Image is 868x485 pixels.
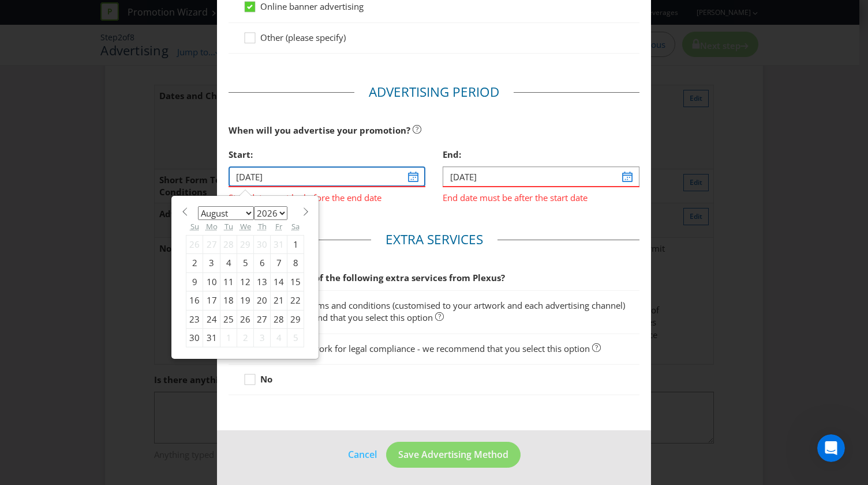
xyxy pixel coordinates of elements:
[206,221,218,232] abbr: Monday
[203,254,220,272] div: 3
[220,291,237,310] div: 18
[287,329,304,347] div: 5
[271,235,287,253] div: 31
[229,166,425,187] input: DD/MM/YY
[237,272,254,291] div: 12
[186,272,203,291] div: 9
[254,254,271,272] div: 6
[237,254,254,272] div: 5
[260,300,625,323] span: Short form terms and conditions (customised to your artwork and each advertising channel) - we re...
[260,1,364,12] span: Online banner advertising
[271,329,287,347] div: 4
[203,310,220,328] div: 24
[271,291,287,310] div: 21
[260,32,346,43] span: Other (please specify)
[443,166,639,187] input: DD/MM/YY
[203,291,220,310] div: 17
[271,254,287,272] div: 7
[229,124,410,136] span: When will you advertise your promotion?
[271,272,287,291] div: 14
[254,235,271,253] div: 30
[260,343,590,354] span: Review of artwork for legal compliance - we recommend that you select this option
[203,272,220,291] div: 10
[287,310,304,328] div: 29
[220,329,237,347] div: 1
[220,254,237,272] div: 4
[443,187,639,204] span: End date must be after the start date
[371,230,497,249] legend: Extra Services
[254,272,271,291] div: 13
[386,442,521,468] button: Save Advertising Method
[220,310,237,328] div: 25
[186,291,203,310] div: 16
[258,221,267,232] abbr: Thursday
[186,235,203,253] div: 26
[229,272,505,283] span: Would you like any of the following extra services from Plexus?
[203,329,220,347] div: 31
[190,221,199,232] abbr: Sunday
[398,448,508,461] span: Save Advertising Method
[260,373,272,385] strong: No
[271,310,287,328] div: 28
[186,254,203,272] div: 2
[817,434,845,462] iframe: Intercom live chat
[186,310,203,328] div: 23
[237,235,254,253] div: 29
[229,187,425,204] span: Start date must be before the end date
[254,310,271,328] div: 27
[186,329,203,347] div: 30
[354,83,514,101] legend: Advertising Period
[203,235,220,253] div: 27
[254,329,271,347] div: 3
[287,272,304,291] div: 15
[254,291,271,310] div: 20
[240,221,251,232] abbr: Wednesday
[237,291,254,310] div: 19
[229,143,425,166] div: Start:
[225,221,233,232] abbr: Tuesday
[275,221,282,232] abbr: Friday
[237,329,254,347] div: 2
[287,235,304,253] div: 1
[287,291,304,310] div: 22
[291,221,300,232] abbr: Saturday
[347,448,377,462] a: Cancel
[220,272,237,291] div: 11
[237,310,254,328] div: 26
[220,235,237,253] div: 28
[443,143,639,166] div: End:
[287,254,304,272] div: 8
